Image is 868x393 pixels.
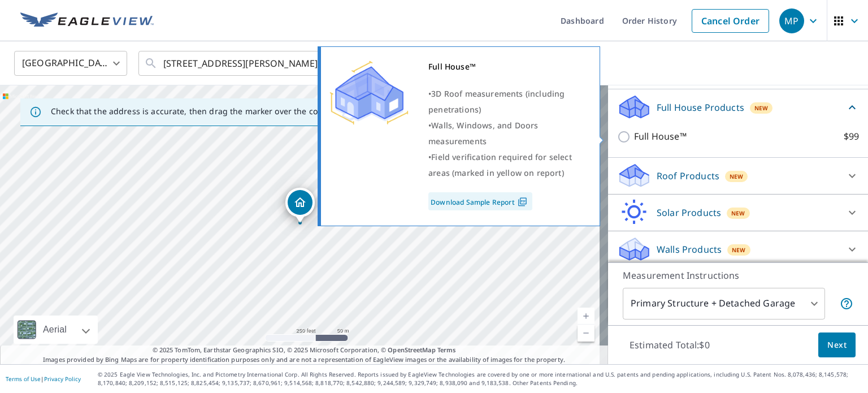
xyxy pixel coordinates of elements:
p: Measurement Instructions [623,269,853,282]
span: Your report will include the primary structure and a detached garage if one exists. [840,297,853,310]
span: Next [827,338,847,352]
a: Current Level 17, Zoom Out [578,325,594,342]
a: Download Sample Report [428,192,532,210]
span: New [731,209,745,218]
div: Roof ProductsNew [617,162,859,189]
div: • [428,118,585,149]
div: Aerial [14,316,98,344]
div: • [428,149,585,181]
div: Full House ProductsNew [617,94,859,120]
div: [GEOGRAPHIC_DATA] [14,47,127,79]
p: Solar Products [657,206,721,219]
span: Field verification required for select areas (marked in yellow on report) [428,152,572,178]
div: MP [779,8,804,33]
p: Full House™ [634,129,687,144]
p: Roof Products [657,169,719,183]
p: Check that the address is accurate, then drag the marker over the correct structure. [51,106,376,116]
a: Terms [437,346,456,354]
p: $99 [844,129,859,144]
div: Primary Structure + Detached Garage [623,288,825,319]
a: OpenStreetMap [388,346,435,354]
span: New [754,103,769,113]
img: EV Logo [20,12,154,29]
div: Aerial [40,316,70,344]
a: Privacy Policy [44,375,81,383]
p: | [6,375,81,382]
div: Full House™ [428,59,585,75]
a: Current Level 17, Zoom In [578,308,594,325]
span: 3D Roof measurements (including penetrations) [428,88,565,115]
p: Full House Products [657,101,744,114]
a: Terms of Use [6,375,41,383]
p: Estimated Total: $0 [620,332,719,357]
p: Walls Products [657,243,722,256]
img: Premium [329,59,409,127]
span: New [730,172,744,181]
div: • [428,86,585,118]
p: © 2025 Eagle View Technologies, Inc. and Pictometry International Corp. All Rights Reserved. Repo... [98,370,862,387]
span: New [732,245,746,254]
button: Next [818,332,856,358]
div: Dropped pin, building 1, Residential property, 16 Buttonwood Dr Derry, NH 03038 [285,188,315,223]
div: Solar ProductsNew [617,199,859,226]
a: Cancel Order [692,9,769,33]
input: Search by address or latitude-longitude [163,47,324,79]
div: Walls ProductsNew [617,236,859,263]
span: Walls, Windows, and Doors measurements [428,120,538,146]
img: Pdf Icon [515,197,530,207]
span: © 2025 TomTom, Earthstar Geographics SIO, © 2025 Microsoft Corporation, © [153,346,456,355]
